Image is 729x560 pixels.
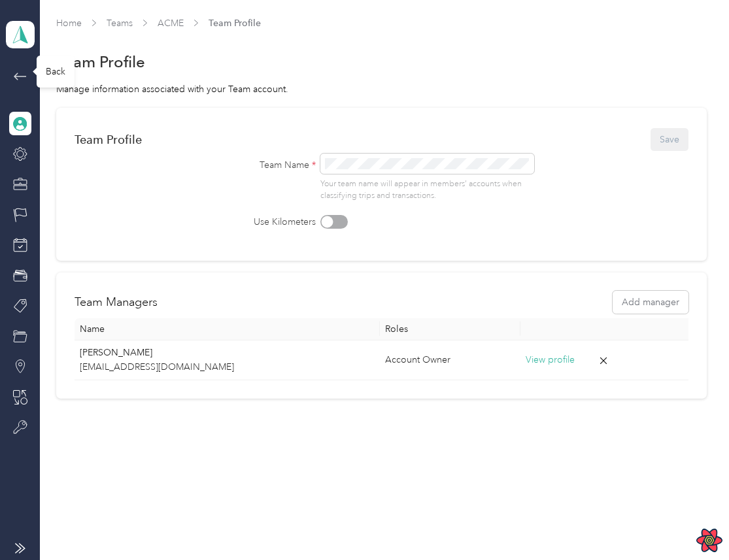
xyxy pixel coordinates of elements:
label: Team Name [198,158,316,172]
div: Back [37,56,75,88]
button: Open React Query Devtools [696,527,722,553]
p: [PERSON_NAME] [80,346,375,360]
div: Account Owner [385,353,515,367]
button: Add manager [613,291,688,314]
a: Teams [107,18,133,29]
span: Team Profile [209,16,261,30]
div: Manage information associated with your Team account. [56,82,707,96]
label: Use Kilometers [198,215,316,229]
iframe: Everlance-gr Chat Button Frame [656,487,729,560]
th: Roles [380,318,520,340]
div: Team Profile [75,133,142,146]
h1: Team Profile [56,55,145,69]
p: [EMAIL_ADDRESS][DOMAIN_NAME] [80,360,375,374]
p: Your team name will appear in members’ accounts when classifying trips and transactions. [320,178,534,201]
h2: Team Managers [75,293,158,311]
th: Name [75,318,380,340]
button: View profile [526,353,575,367]
a: Home [56,18,82,29]
a: ACME [158,18,184,29]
